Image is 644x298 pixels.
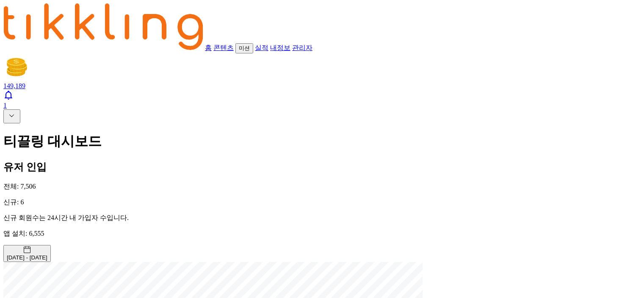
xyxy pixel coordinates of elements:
[213,44,234,51] a: 콘텐츠
[205,44,212,51] a: 홈
[3,53,30,81] img: coin
[235,43,253,53] button: 미션
[3,245,51,262] button: [DATE] - [DATE]
[3,160,641,174] h2: 유저 인입
[3,214,641,223] p: 신규 회원수는 24시간 내 가입자 수입니다.
[255,44,268,51] a: 실적
[3,94,641,109] a: 1
[7,254,47,261] div: [DATE] - [DATE]
[3,3,203,50] img: 티끌링
[3,53,641,90] a: coin 149,189
[3,229,641,238] p: 앱 설치: 6,555
[3,132,641,151] h1: 티끌링 대시보드
[3,102,641,109] div: 1
[3,198,641,207] p: 신규: 6
[3,82,25,89] span: 149,189
[270,44,290,51] a: 내정보
[292,44,312,51] a: 관리자
[3,182,641,191] p: 전체: 7,506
